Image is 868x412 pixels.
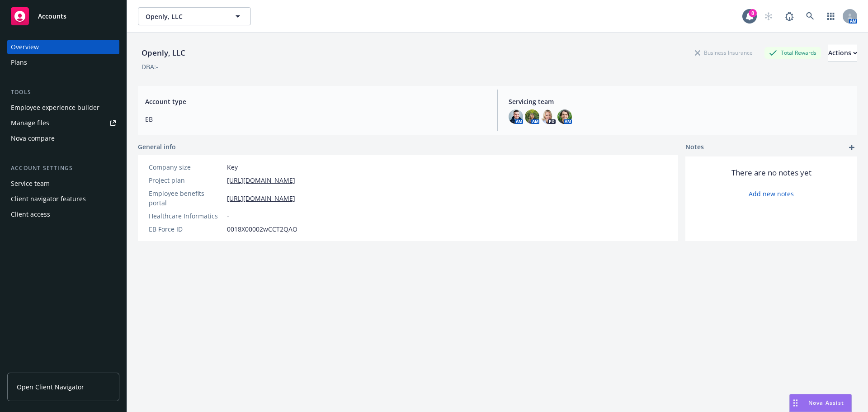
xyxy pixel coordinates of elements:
a: Plans [7,55,119,70]
div: Client access [11,207,50,222]
a: Client access [7,207,119,222]
img: photo [509,109,523,124]
span: 0018X00002wCCT2QAO [227,224,297,234]
div: 8 [749,9,757,17]
span: Openly, LLC [146,12,224,21]
button: Nova Assist [789,394,852,412]
img: photo [541,109,556,124]
a: Report a Bug [780,7,798,25]
a: Manage files [7,116,119,130]
div: Employee benefits portal [149,189,223,208]
span: Account type [145,97,486,106]
span: Key [227,162,238,172]
div: Nova compare [11,131,55,146]
div: Plans [11,55,27,70]
a: Start snowing [759,7,778,25]
span: Nova Assist [808,399,844,407]
span: General info [138,142,176,152]
div: DBA: - [142,62,158,71]
div: Employee experience builder [11,100,99,115]
a: Nova compare [7,131,119,146]
a: Service team [7,176,119,191]
button: Actions [828,44,857,62]
div: Healthcare Informatics [149,211,223,221]
div: Client navigator features [11,192,86,206]
span: Servicing team [509,97,850,106]
span: Notes [685,142,704,153]
span: EB [145,114,486,124]
img: photo [525,109,539,124]
a: Accounts [7,4,119,29]
button: Openly, LLC [138,7,251,25]
div: Account settings [7,164,119,173]
a: add [846,142,857,153]
a: Client navigator features [7,192,119,206]
div: Overview [11,40,39,54]
span: Accounts [38,13,66,20]
div: Tools [7,88,119,97]
div: Company size [149,162,223,172]
div: Manage files [11,116,49,130]
a: [URL][DOMAIN_NAME] [227,175,295,185]
div: Service team [11,176,50,191]
div: Actions [828,44,857,62]
span: There are no notes yet [731,167,811,178]
span: Open Client Navigator [17,382,84,392]
a: Overview [7,40,119,54]
a: Switch app [822,7,840,25]
div: Drag to move [790,394,801,412]
a: Search [801,7,819,25]
a: Add new notes [749,189,794,199]
a: [URL][DOMAIN_NAME] [227,194,295,203]
div: Total Rewards [764,47,821,58]
div: Business Insurance [690,47,757,58]
div: Openly, LLC [138,47,189,59]
div: EB Force ID [149,224,223,234]
div: Project plan [149,175,223,185]
img: photo [557,109,572,124]
a: Employee experience builder [7,100,119,115]
span: - [227,211,229,221]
